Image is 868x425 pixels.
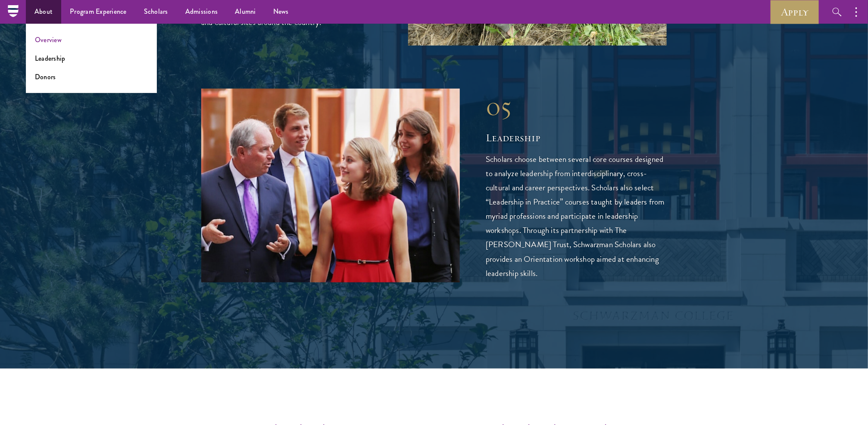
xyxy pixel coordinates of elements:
a: Overview [35,35,62,45]
p: Scholars choose between several core courses designed to analyze leadership from interdisciplinar... [486,152,667,280]
a: Leadership [35,53,66,63]
a: Donors [35,72,56,82]
h2: Leadership [486,130,667,145]
div: 05 [486,91,667,122]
